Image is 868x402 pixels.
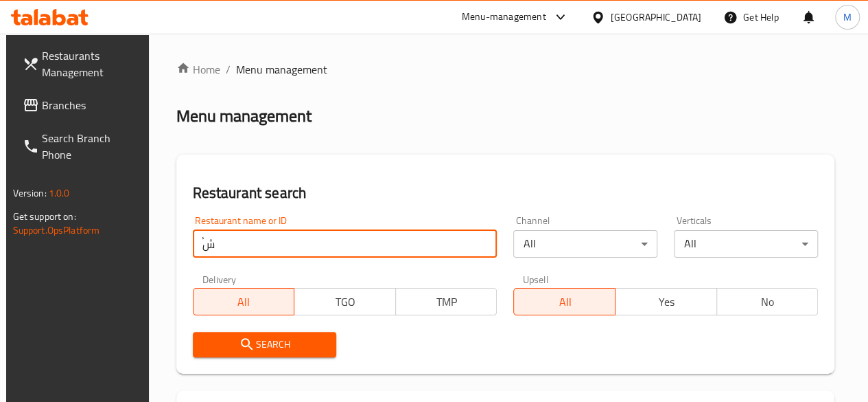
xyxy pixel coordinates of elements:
[42,47,140,80] span: Restaurants Management
[611,10,701,25] div: [GEOGRAPHIC_DATA]
[615,288,717,315] button: Yes
[13,184,47,202] span: Version:
[193,288,295,315] button: All
[176,61,220,78] a: Home
[12,122,151,171] a: Search Branch Phone
[523,274,548,284] label: Upsell
[513,230,657,258] div: All
[294,288,396,315] button: TGO
[462,9,546,25] div: Menu-management
[519,292,610,312] span: All
[12,89,151,122] a: Branches
[723,292,813,312] span: No
[49,184,70,202] span: 1.0.0
[193,230,497,258] input: Search for restaurant name or ID..
[193,332,337,357] button: Search
[193,183,819,203] h2: Restaurant search
[674,230,818,258] div: All
[236,61,327,78] span: Menu management
[716,288,819,315] button: No
[300,292,390,312] span: TGO
[843,10,852,25] span: M
[395,288,497,315] button: TMP
[13,221,100,239] a: Support.OpsPlatform
[12,39,151,89] a: Restaurants Management
[176,61,835,78] nav: breadcrumb
[42,130,140,163] span: Search Branch Phone
[13,208,76,225] span: Get support on:
[513,288,615,315] button: All
[621,292,712,312] span: Yes
[401,292,492,312] span: TMP
[202,274,237,284] label: Delivery
[42,97,140,113] span: Branches
[204,336,326,353] span: Search
[199,292,290,312] span: All
[226,61,231,78] li: /
[176,105,312,127] h2: Menu management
